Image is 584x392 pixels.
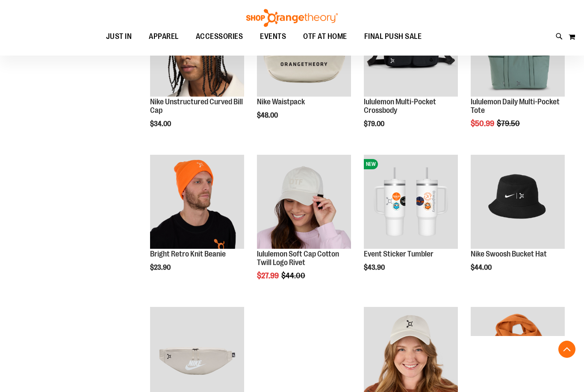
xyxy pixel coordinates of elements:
a: Bright Retro Knit Beanie [150,250,226,258]
a: Nike Swoosh Bucket Hat [471,250,547,258]
div: product [466,150,569,293]
span: ACCESSORIES [196,27,243,46]
span: $43.90 [364,264,386,271]
div: product [253,150,355,302]
span: $48.00 [257,112,279,119]
button: Back To Top [558,341,575,358]
img: Main view of 2024 October Nike Swoosh Bucket Hat [471,155,565,249]
span: $79.00 [364,120,386,128]
a: OTF lululemon Soft Cap Cotton Twill Logo Rivet Khaki [257,155,351,250]
span: APPAREL [149,27,179,46]
a: EVENTS [251,27,295,47]
span: EVENTS [260,27,286,46]
a: JUST IN [97,27,141,47]
div: product [146,150,248,293]
a: Nike Unstructured Curved Bill Cap [150,97,243,115]
a: OTF 40 oz. Sticker TumblerNEW [364,155,458,250]
a: lululemon Multi-Pocket Crossbody [364,97,436,115]
span: $23.90 [150,264,172,271]
a: Bright Retro Knit Beanie [150,155,244,250]
img: Bright Retro Knit Beanie [150,155,244,249]
span: OTF AT HOME [303,27,347,46]
a: Main view of 2024 October Nike Swoosh Bucket Hat [471,155,565,250]
span: JUST IN [106,27,132,46]
a: Nike Waistpack [257,97,305,106]
span: $79.50 [497,119,521,128]
a: OTF AT HOME [295,27,356,47]
img: OTF lululemon Soft Cap Cotton Twill Logo Rivet Khaki [257,155,351,249]
div: product [360,150,462,293]
img: OTF 40 oz. Sticker Tumbler [364,155,458,249]
span: $34.00 [150,120,172,128]
a: lululemon Daily Multi-Pocket Tote [471,97,560,115]
a: lululemon Soft Cap Cotton Twill Logo Rivet [257,250,339,267]
span: $27.99 [257,271,280,280]
a: Event Sticker Tumbler [364,250,434,258]
span: $44.00 [281,271,307,280]
img: Shop Orangetheory [245,9,339,27]
span: $44.00 [471,264,493,271]
a: FINAL PUSH SALE [356,27,431,47]
span: NEW [364,159,378,169]
span: FINAL PUSH SALE [364,27,422,46]
span: $50.99 [471,119,496,128]
a: APPAREL [140,27,187,47]
a: ACCESSORIES [187,27,252,46]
